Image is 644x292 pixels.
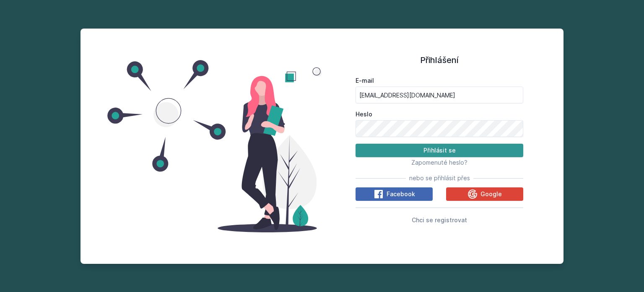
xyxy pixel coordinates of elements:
button: Přihlásit se [356,144,523,157]
span: Chci se registrovat [412,216,467,224]
button: Chci se registrovat [412,215,467,225]
span: Facebook [387,190,415,198]
button: Facebook [356,187,433,201]
span: Zapomenuté heslo? [411,159,467,166]
h1: Přihlášení [356,54,523,66]
span: nebo se přihlásit přes [409,174,470,182]
span: Google [480,190,502,198]
input: Tvoje e-mailová adresa [356,87,523,103]
button: Google [446,187,523,201]
label: E-mail [356,76,523,85]
label: Heslo [356,110,523,118]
